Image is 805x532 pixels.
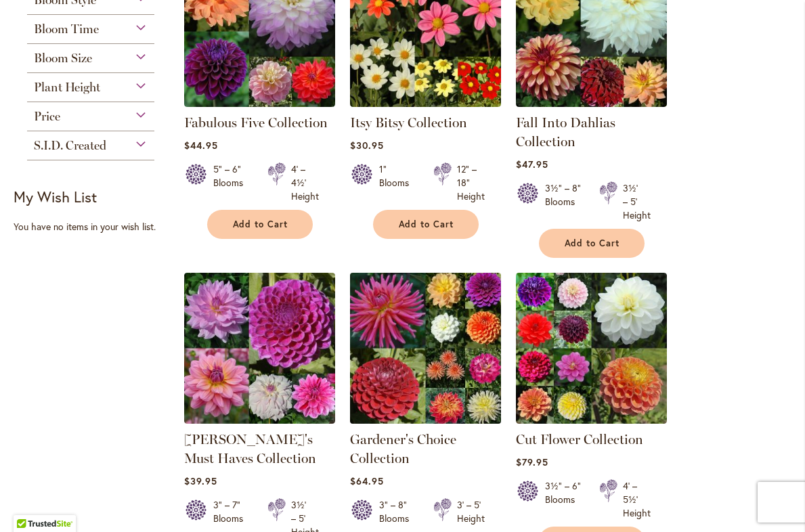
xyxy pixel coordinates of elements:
a: Gardener's Choice Collection [350,431,456,466]
a: Heather's Must Haves Collection [184,414,335,426]
a: Fabulous Five Collection [184,114,328,131]
a: CUT FLOWER COLLECTION [516,414,667,426]
span: Price [34,109,60,124]
img: Heather's Must Haves Collection [184,273,335,424]
a: Fall Into Dahlias Collection [516,97,667,110]
span: $30.95 [350,139,384,152]
a: Itsy Bitsy Collection [350,97,501,110]
div: 3' – 5' Height [457,498,485,525]
span: Add to Cart [233,219,288,230]
a: Itsy Bitsy Collection [350,114,467,131]
a: Fabulous Five Collection [184,97,335,110]
div: 1" Blooms [379,162,417,203]
span: $39.95 [184,474,217,487]
span: $64.95 [350,474,384,487]
div: 5" – 6" Blooms [213,162,251,203]
img: CUT FLOWER COLLECTION [516,273,667,424]
iframe: Launch Accessibility Center [10,484,48,522]
div: 3½' – 5' Height [623,181,651,222]
span: Bloom Time [34,22,99,37]
img: Gardener's Choice Collection [346,269,504,427]
div: 3" – 8" Blooms [379,498,417,525]
div: 12" – 18" Height [457,162,485,203]
div: 3½" – 6" Blooms [545,479,583,520]
a: Fall Into Dahlias Collection [516,114,615,150]
div: 4' – 5½' Height [623,479,651,520]
span: Add to Cart [399,219,454,230]
span: Add to Cart [565,238,620,249]
span: Plant Height [34,80,100,95]
span: $44.95 [184,139,218,152]
button: Add to Cart [207,210,313,239]
strong: My Wish List [14,187,97,206]
a: Gardener's Choice Collection [350,414,501,426]
div: 3½" – 8" Blooms [545,181,583,222]
a: [PERSON_NAME]'s Must Haves Collection [184,431,316,466]
div: 4' – 4½' Height [291,162,319,203]
span: $79.95 [516,456,548,468]
button: Add to Cart [373,210,479,239]
div: You have no items in your wish list. [14,220,175,234]
a: Cut Flower Collection [516,431,643,447]
span: S.I.D. Created [34,138,106,153]
span: $47.95 [516,158,548,171]
span: Bloom Size [34,51,92,66]
button: Add to Cart [539,229,645,258]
